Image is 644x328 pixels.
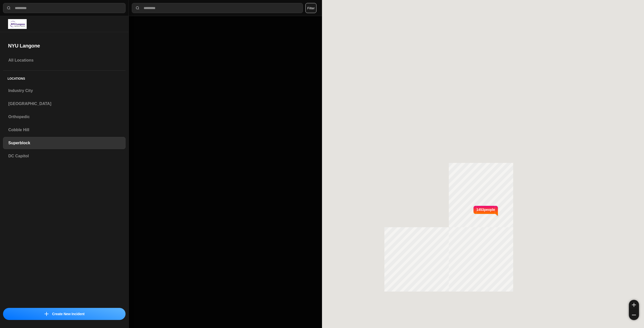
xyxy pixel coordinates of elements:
[3,137,126,149] a: Superblock
[8,101,120,107] h3: [GEOGRAPHIC_DATA]
[3,111,126,123] a: Orthopedic
[632,303,636,307] img: zoom-in
[305,3,316,13] button: Filter
[476,207,495,218] p: 1453 people
[8,88,120,94] h3: Industry City
[3,85,126,97] a: Industry City
[3,71,126,85] h5: Locations
[8,153,120,159] h3: DC Capitol
[3,150,126,162] a: DC Capitol
[473,205,476,216] img: notch
[632,313,636,317] img: zoom-out
[8,114,120,120] h3: Orthopedic
[45,312,49,316] img: icon
[629,310,639,320] button: zoom-out
[8,42,120,49] h2: NYU Langone
[8,140,120,146] h3: Superblock
[8,127,120,133] h3: Cobble Hill
[3,308,126,320] button: iconCreate New Incident
[495,205,499,216] img: notch
[135,6,140,11] img: search
[8,57,120,63] h3: All Locations
[629,300,639,310] button: zoom-in
[3,98,126,110] a: [GEOGRAPHIC_DATA]
[8,19,27,29] img: logo
[3,124,126,136] a: Cobble Hill
[3,54,126,66] a: All Locations
[52,311,85,316] p: Create New Incident
[6,6,11,11] img: search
